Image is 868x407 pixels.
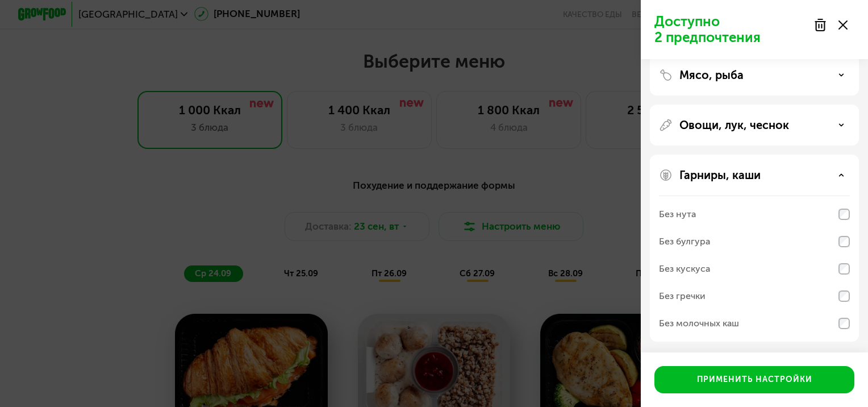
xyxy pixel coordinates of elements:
[679,118,789,132] p: Овощи, лук, чеснок
[659,235,710,248] div: Без булгура
[659,289,706,303] div: Без гречки
[659,207,696,221] div: Без нута
[654,366,854,393] button: Применить настройки
[659,262,710,276] div: Без кускуса
[679,168,761,182] p: Гарниры, каши
[659,317,739,330] div: Без молочных каш
[654,14,807,45] p: Доступно 2 предпочтения
[697,374,812,385] div: Применить настройки
[679,68,744,82] p: Мясо, рыба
